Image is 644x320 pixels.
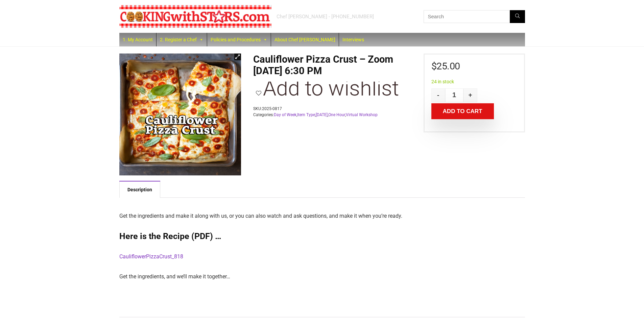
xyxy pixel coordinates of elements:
button: - [431,88,445,102]
img: Cauliflower Pizza Crust - Zoom Monday Aug 18, 2025 @ 6:30 PM [119,54,241,175]
a: Description [119,182,160,198]
input: Qty [445,88,463,102]
img: Chef Paula's Cooking With Stars [119,5,271,28]
a: One Hour [328,112,345,117]
a: 2. Register a Chef [157,33,207,46]
a: CauliflowerPizzaCrust_818 [119,253,183,260]
span: $ [431,60,437,72]
button: Add to cart [431,103,494,119]
a: [DATE] [316,112,328,117]
h1: Cauliflower Pizza Crust – Zoom [DATE] 6:30 PM [253,54,415,77]
button: Search [510,10,525,23]
a: Virtual Workshop [346,112,378,117]
h2: Here is the Recipe (PDF) … [119,231,525,241]
p: Get the ingredients and make it along with us, or you can also watch and ask questions, and make ... [119,211,525,221]
bdi: 25.00 [431,60,460,72]
a: View full-screen image gallery [234,54,241,60]
input: Search [424,10,525,23]
a: Item Type [297,112,315,117]
a: Interviews [339,33,367,46]
span: SKU: [253,106,415,112]
span: 2025-0817 [262,106,282,111]
p: 24 in stock [431,79,517,84]
span: Categories: , , , , [253,112,415,118]
a: Policies and Procedures [207,33,271,46]
div: Chef [PERSON_NAME] - [PHONE_NUMBER] [277,13,374,20]
p: Get the ingredients, and we’ll make it together… [119,272,525,281]
button: + [463,88,477,102]
a: Day of Week [274,112,296,117]
a: About Chef [PERSON_NAME] [271,33,339,46]
a: 1. My Account [119,33,156,46]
